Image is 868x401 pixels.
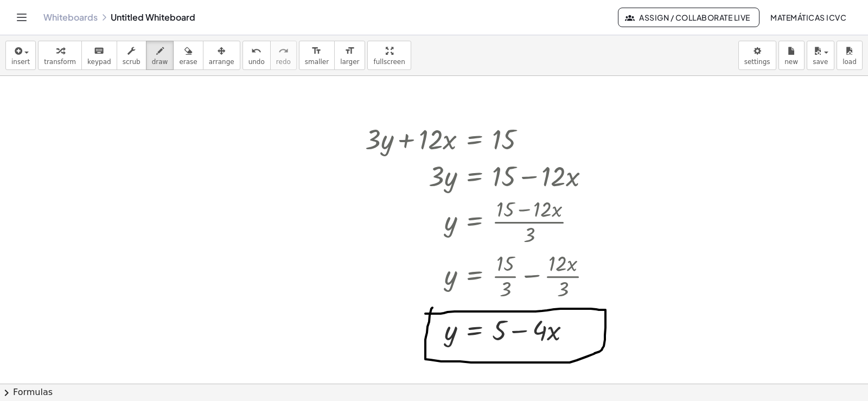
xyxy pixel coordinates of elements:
[305,58,329,66] span: smaller
[242,41,271,70] button: undoundo
[248,58,265,66] span: undo
[43,12,98,23] a: Whiteboards
[179,58,197,66] span: erase
[744,58,770,66] span: settings
[373,58,405,66] span: fullscreen
[276,58,291,66] span: redo
[299,41,335,70] button: format_sizesmaller
[813,58,828,66] span: save
[11,58,30,66] span: insert
[340,58,359,66] span: larger
[173,41,203,70] button: erase
[807,41,834,70] button: save
[334,41,365,70] button: format_sizelarger
[203,41,240,70] button: arrange
[270,41,297,70] button: redoredo
[278,44,289,58] i: redo
[251,44,261,58] i: undo
[770,12,846,22] span: Matemáticas ICVC
[618,8,759,27] button: Assign / Collaborate Live
[38,41,82,70] button: transform
[784,58,798,66] span: new
[123,58,141,66] span: scrub
[81,41,117,70] button: keyboardkeypad
[44,58,76,66] span: transform
[367,41,411,70] button: fullscreen
[209,58,234,66] span: arrange
[152,58,168,66] span: draw
[13,9,30,26] button: Toggle navigation
[843,58,857,66] span: load
[627,12,750,22] span: Assign / Collaborate Live
[778,41,805,70] button: new
[146,41,174,70] button: draw
[5,41,36,70] button: insert
[117,41,146,70] button: scrub
[344,44,355,58] i: format_size
[762,8,855,27] button: Matemáticas ICVC
[87,58,111,66] span: keypad
[94,44,104,58] i: keyboard
[738,41,776,70] button: settings
[311,44,322,58] i: format_size
[837,41,863,70] button: load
